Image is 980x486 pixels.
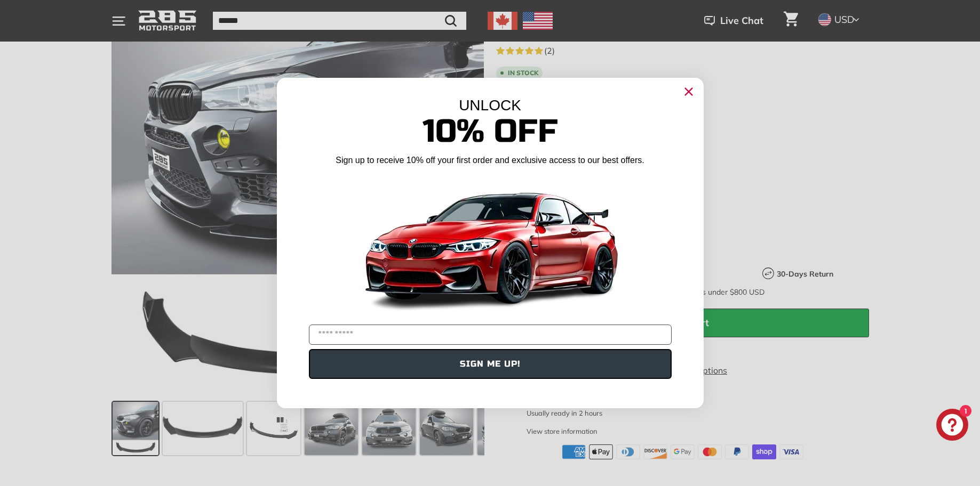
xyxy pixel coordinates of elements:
inbox-online-store-chat: Shopify online store chat [933,409,971,443]
input: YOUR EMAIL [309,325,672,345]
button: SIGN ME UP! [309,349,672,379]
button: Close dialog [680,83,697,100]
span: Sign up to receive 10% off your first order and exclusive access to our best offers. [336,156,644,165]
img: Banner showing BMW 4 Series Body kit [357,171,624,320]
span: UNLOCK [459,97,521,114]
span: 10% Off [423,112,558,151]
